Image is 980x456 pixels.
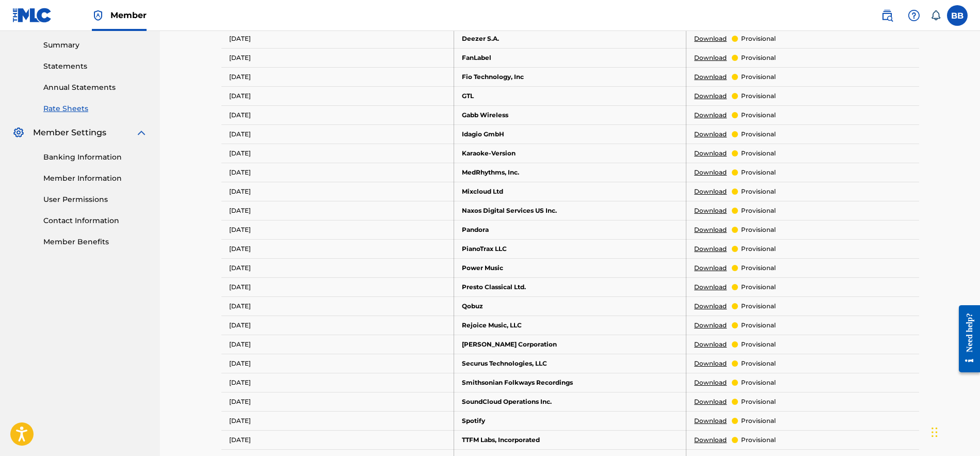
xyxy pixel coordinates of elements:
[454,201,686,220] td: Naxos Digital Services US Inc.
[694,302,727,311] a: Download
[877,5,897,26] a: Public Search
[741,91,776,101] p: provisional
[694,187,727,196] a: Download
[221,48,454,67] td: [DATE]
[43,61,148,72] a: Statements
[881,9,893,22] img: search
[221,277,454,296] td: [DATE]
[454,335,686,354] td: [PERSON_NAME] Corporation
[741,72,776,82] p: provisional
[741,244,776,254] p: provisional
[454,182,686,201] td: Mixcloud Ltd
[741,168,776,177] p: provisional
[694,91,727,101] a: Download
[454,163,686,182] td: MedRhythms, Inc.
[454,354,686,373] td: Securus Technologies, LLC
[908,9,920,22] img: help
[454,296,686,316] td: Qobuz
[110,9,147,21] span: Member
[694,397,727,406] a: Download
[221,354,454,373] td: [DATE]
[694,340,727,349] a: Download
[694,378,727,387] a: Download
[43,194,148,205] a: User Permissions
[33,127,106,139] span: Member Settings
[454,430,686,449] td: TTFM Labs, Incorporated
[454,411,686,430] td: Spotify
[454,105,686,124] td: Gabb Wireless
[930,10,941,21] div: Notifications
[694,225,727,234] a: Download
[221,144,454,163] td: [DATE]
[454,277,686,296] td: Presto Classical Ltd.
[454,124,686,144] td: Idagio GmbH
[741,263,776,273] p: provisional
[221,124,454,144] td: [DATE]
[221,201,454,220] td: [DATE]
[221,411,454,430] td: [DATE]
[43,215,148,226] a: Contact Information
[694,72,727,82] a: Download
[694,435,727,445] a: Download
[454,67,686,86] td: Fio Technology, Inc
[951,296,980,382] iframe: Resource Center
[221,29,454,48] td: [DATE]
[694,416,727,426] a: Download
[92,9,104,22] img: Top Rightsholder
[741,53,776,62] p: provisional
[741,397,776,406] p: provisional
[454,392,686,411] td: SoundCloud Operations Inc.
[694,321,727,330] a: Download
[454,258,686,277] td: Power Music
[221,220,454,239] td: [DATE]
[43,40,148,51] a: Summary
[741,340,776,349] p: provisional
[43,82,148,93] a: Annual Statements
[694,168,727,177] a: Download
[931,417,938,448] div: Drag
[928,406,980,456] iframe: Chat Widget
[741,302,776,311] p: provisional
[741,225,776,234] p: provisional
[43,152,148,163] a: Banking Information
[694,53,727,62] a: Download
[947,5,968,26] div: User Menu
[221,67,454,86] td: [DATE]
[694,34,727,43] a: Download
[694,111,727,120] a: Download
[43,237,148,247] a: Member Benefits
[741,321,776,330] p: provisional
[12,127,25,139] img: Member Settings
[741,416,776,426] p: provisional
[741,130,776,139] p: provisional
[741,34,776,43] p: provisional
[221,163,454,182] td: [DATE]
[454,86,686,105] td: GTL
[694,244,727,254] a: Download
[694,359,727,368] a: Download
[454,239,686,258] td: PianoTrax LLC
[741,206,776,215] p: provisional
[454,48,686,67] td: FanLabel
[454,29,686,48] td: Deezer S.A.
[694,130,727,139] a: Download
[454,373,686,392] td: Smithsonian Folkways Recordings
[221,239,454,258] td: [DATE]
[741,359,776,368] p: provisional
[43,173,148,184] a: Member Information
[221,296,454,316] td: [DATE]
[694,149,727,158] a: Download
[221,182,454,201] td: [DATE]
[221,373,454,392] td: [DATE]
[741,187,776,196] p: provisional
[221,86,454,105] td: [DATE]
[221,316,454,335] td: [DATE]
[741,111,776,120] p: provisional
[43,103,148,114] a: Rate Sheets
[221,392,454,411] td: [DATE]
[741,378,776,387] p: provisional
[694,206,727,215] a: Download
